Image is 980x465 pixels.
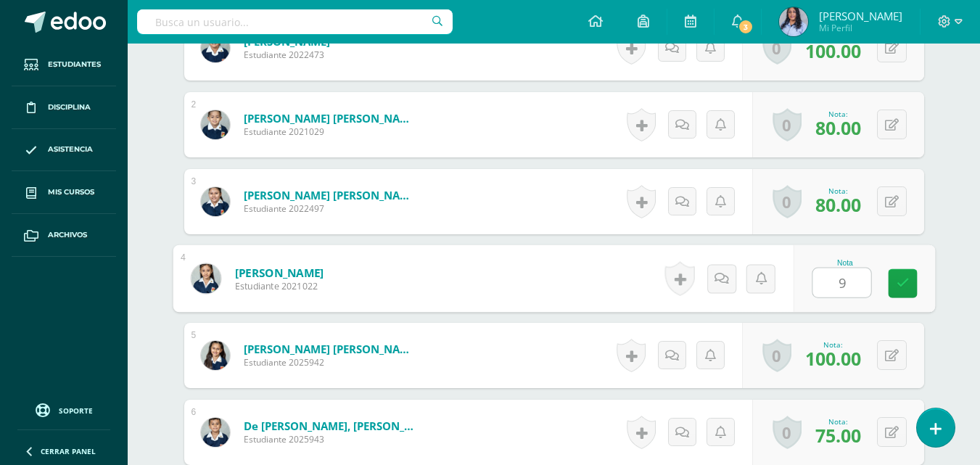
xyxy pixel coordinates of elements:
span: Estudiantes [48,59,101,70]
a: [PERSON_NAME] [PERSON_NAME] [244,342,418,356]
span: 100.00 [805,346,861,371]
span: Asistencia [48,144,93,155]
span: Mi Perfil [819,22,902,34]
a: [PERSON_NAME] [PERSON_NAME] de [PERSON_NAME] [244,111,418,125]
a: 0 [762,31,791,65]
img: cdff26e3b90c109392f44bf7fcc508a9.png [201,33,230,62]
span: Estudiante 2025943 [244,433,418,445]
span: Estudiante 2022473 [244,49,330,61]
img: a37438481288fc2d71df7c20fea95706.png [779,7,808,36]
div: Nota: [805,340,861,350]
span: Estudiante 2021022 [234,280,324,293]
img: 70e1c3c57b49771b068a75ca23d4a0c0.png [191,263,221,293]
a: [PERSON_NAME] [234,265,324,280]
span: 100.00 [805,38,861,63]
img: 042ca5bb176e39708144e91084664c74.png [201,418,230,447]
div: Nota [812,259,878,267]
a: [PERSON_NAME] [PERSON_NAME] [244,188,418,202]
span: Mis cursos [48,186,94,198]
a: 0 [773,108,802,141]
a: de [PERSON_NAME], [PERSON_NAME] [244,419,418,433]
span: 80.00 [815,192,861,217]
a: Asistencia [12,129,116,172]
span: Estudiante 2021029 [244,125,418,138]
input: Busca un usuario... [137,9,453,34]
div: Nota: [815,186,861,196]
span: Disciplina [48,102,91,113]
div: Nota: [815,416,861,427]
a: 0 [773,416,802,449]
img: 8fea937cd4435c671aa8f56ade55a602.png [201,187,230,216]
a: Disciplina [12,86,116,129]
a: Soporte [17,400,110,419]
div: Nota: [815,109,861,119]
span: 75.00 [815,423,861,448]
a: 0 [773,185,802,218]
span: Archivos [48,229,87,241]
span: [PERSON_NAME] [819,9,902,23]
span: 80.00 [815,115,861,140]
img: d58ceb6356b585de56a553dcb77bd717.png [201,110,230,139]
a: Estudiantes [12,44,116,86]
span: Estudiante 2025942 [244,356,418,369]
span: 3 [738,19,754,35]
a: Archivos [12,214,116,257]
img: 158b1e530e4bf529d3726c815e5aca46.png [201,341,230,370]
span: Cerrar panel [41,446,96,456]
input: 0-100.0 [812,268,870,297]
a: Mis cursos [12,171,116,214]
a: 0 [762,339,791,372]
span: Soporte [59,406,93,416]
span: Estudiante 2022497 [244,202,418,215]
